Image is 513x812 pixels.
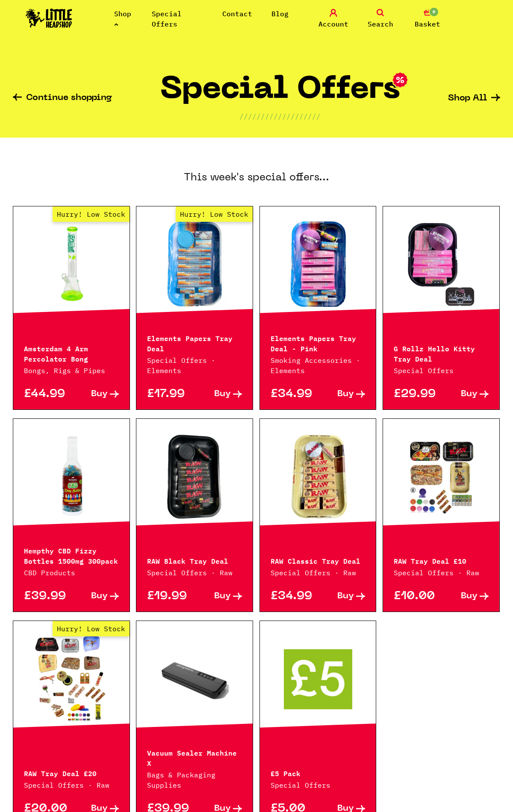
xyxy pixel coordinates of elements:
[26,9,72,28] img: Little Head Shop Logo
[271,332,366,353] p: Elements Papers Tray Deal - Pink
[271,592,318,601] p: £34.99
[24,390,71,399] p: £44.99
[147,355,242,376] p: Special Offers · Elements
[24,592,71,601] p: £39.99
[71,390,119,399] a: Buy
[406,9,449,29] a: 0 Basket
[448,94,500,103] a: Shop All
[271,355,366,376] p: Smoking Accessories · Elements
[13,221,130,307] a: Hurry! Low Stock
[441,592,489,601] a: Buy
[195,390,242,399] a: Buy
[195,592,242,601] a: Buy
[147,592,195,601] p: £19.99
[214,592,231,601] span: Buy
[147,770,242,790] p: Bags & Packaging Supplies
[271,568,366,578] p: Special Offers · Raw
[24,768,119,778] p: RAW Tray Deal £20
[461,592,478,601] span: Buy
[394,592,441,601] p: £10.00
[318,19,348,29] span: Account
[415,19,440,29] span: Basket
[271,390,318,399] p: £34.99
[271,555,366,565] p: RAW Classic Tray Deal
[147,555,242,565] p: RAW Black Tray Deal
[160,76,400,111] h1: Special Offers
[13,636,130,721] a: Hurry! Low Stock
[147,390,195,399] p: £17.99
[368,19,393,29] span: Search
[214,390,231,399] span: Buy
[222,9,252,18] a: Contact
[13,94,112,103] a: Continue shopping
[91,592,108,601] span: Buy
[24,365,119,376] p: Bongs, Rigs & Pipes
[24,343,119,363] p: Amsterdam 4 Arm Percolator Bong
[394,365,489,376] p: Special Offers
[114,9,131,28] a: Shop
[147,332,242,353] p: Elements Papers Tray Deal
[441,390,489,399] a: Buy
[318,592,366,601] a: Buy
[24,568,119,578] p: CBD Products
[394,568,489,578] p: Special Offers · Raw
[271,780,366,790] p: Special Offers
[429,7,439,17] span: 0
[271,9,289,18] a: Blog
[91,390,108,399] span: Buy
[53,206,130,222] span: Hurry! Low Stock
[13,138,500,206] h3: This week's special offers...
[461,390,478,399] span: Buy
[147,747,242,768] p: Vacuum Sealer Machine X
[394,390,441,399] p: £29.99
[337,390,354,399] span: Buy
[337,592,354,601] span: Buy
[152,9,182,28] a: Special Offers
[71,592,119,601] a: Buy
[271,768,366,778] p: £5 Pack
[318,390,366,399] a: Buy
[394,343,489,363] p: G Rollz Hello Kitty Tray Deal
[239,111,321,121] p: ///////////////////
[359,9,402,29] a: Search
[394,555,489,565] p: RAW Tray Deal £10
[147,568,242,578] p: Special Offers · Raw
[53,621,130,636] span: Hurry! Low Stock
[176,206,253,222] span: Hurry! Low Stock
[24,780,119,790] p: Special Offers · Raw
[24,545,119,565] p: Hempthy CBD Fizzy Bottles 1500mg 300pack
[136,221,253,307] a: Hurry! Low Stock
